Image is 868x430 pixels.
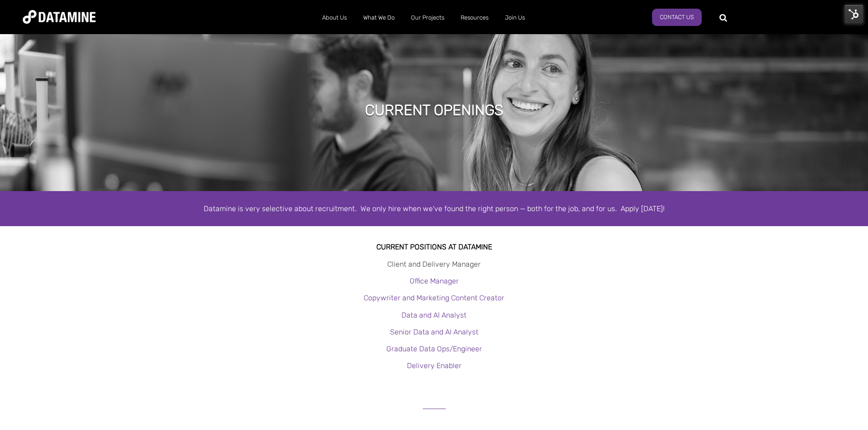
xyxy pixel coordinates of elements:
[407,361,462,370] a: Delivery Enabler
[175,202,694,215] div: Datamine is very selective about recruitment. We only hire when we've found the right person — bo...
[497,6,533,30] a: Join Us
[23,10,96,24] img: Datamine
[401,311,467,319] a: Data and AI Analyst
[844,5,863,24] img: HubSpot Tools Menu Toggle
[652,9,702,26] a: Contact Us
[452,6,497,30] a: Resources
[355,6,403,30] a: What We Do
[386,344,482,353] a: Graduate Data Ops/Engineer
[410,277,459,285] a: Office Manager
[365,100,503,120] h1: Current Openings
[390,328,478,336] a: Senior Data and AI Analyst
[314,6,355,30] a: About Us
[364,293,504,302] a: Copywriter and Marketing Content Creator
[387,260,481,268] a: Client and Delivery Manager
[403,6,452,30] a: Our Projects
[376,243,492,251] strong: Current Positions at datamine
